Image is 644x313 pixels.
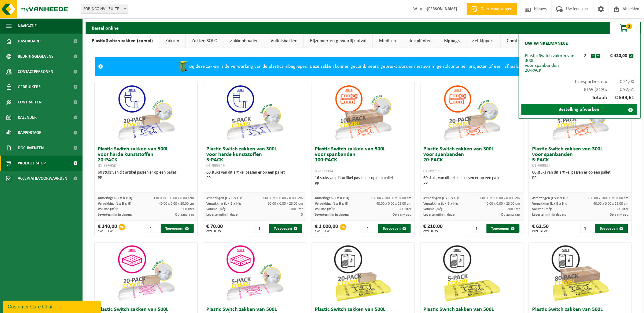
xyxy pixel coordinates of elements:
[438,34,466,48] a: Bigbags
[224,243,285,304] img: 01-999955
[86,34,159,48] a: Plastic Switch zakken (combi)
[485,202,520,206] span: 40.00 x 0.00 x 23.00 cm
[177,60,189,73] img: WB-0240-HPE-GN-50.png
[98,146,194,168] h3: Plastic Switch zakken van 300L voor harde kunststoffen 20-PACK
[467,3,517,15] a: Offerte aanvragen
[159,34,185,48] a: Zakken
[532,196,568,200] span: Afmetingen (L x B x H):
[532,170,629,181] div: 60 stuks van dit artikel passen er op een pallet
[301,213,303,217] span: 3
[315,175,412,186] div: 16 stuks van dit artikel passen er op een pallet
[594,202,629,206] span: 40.00 x 0.00 x 23.00 cm
[591,54,595,58] button: -
[186,34,224,48] a: Zakken SOLO
[268,202,303,206] span: 60.00 x 0.00 x 23.00 cm
[610,22,640,34] button: 2
[116,243,177,304] img: 01-999956
[424,213,458,217] span: Levertermijn in dagen:
[629,54,634,58] button: x
[264,34,304,48] a: Vuilnisbakken
[206,196,242,200] span: Afmetingen (L x B x H):
[315,202,350,206] span: Verpakking (L x B x H):
[424,175,520,186] div: 60 stuks van dit artikel passen er op een pallet
[224,34,264,48] a: Zakkenhouder
[501,213,520,217] span: Op aanvraag
[315,196,351,200] span: Afmetingen (L x B x H):
[98,170,194,181] div: 60 stuks van dit artikel passen er op een pallet
[580,224,594,233] input: 1
[206,224,223,233] div: € 70,00
[98,224,117,233] div: € 240,00
[224,82,285,143] img: 01-999949
[81,5,128,14] span: SOBINCO NV - ZULTE
[98,164,116,168] span: 01-999950
[315,181,412,186] div: PP
[98,207,118,211] span: Volume (m³):
[487,224,519,233] button: Toevoegen
[262,196,303,200] span: 130.00 x 100.00 x 0.000 cm
[525,53,580,73] div: Plastic Switch zakken van 300L voor spanbanden 20-PACK
[86,22,125,34] h2: Bestel online
[607,95,635,101] span: € 533,61
[154,196,194,200] span: 130.00 x 100.00 x 0.000 cm
[315,169,333,174] span: 01-999954
[18,95,42,110] span: Contracten
[532,164,550,168] span: 01-999952
[106,57,620,76] div: Bij deze zakken is de verwerking van de plastics inbegrepen. Deze zakken kunnen gecombineerd gebr...
[399,207,411,211] span: 300 liter
[98,229,117,233] span: excl. BTW
[522,37,571,50] h2: Uw winkelmandje
[206,146,303,168] h3: Plastic Switch zakken van 300L voor harde kunststoffen 5-PACK
[206,213,240,217] span: Levertermijn in dagen:
[427,7,458,11] strong: [PERSON_NAME]
[550,243,611,304] img: 01-999968
[521,104,637,115] a: Bestelling afwerken
[596,54,600,58] button: +
[532,175,629,181] div: PP
[315,146,412,174] h3: Plastic Switch zakken van 300L voor spanbanden 100-PACK
[304,34,373,48] a: Bijzonder en gevaarlijk afval
[522,92,638,104] div: Totaal:
[98,196,133,200] span: Afmetingen (L x B x H):
[424,224,443,233] div: € 210,00
[424,181,520,186] div: PP
[480,196,520,200] span: 130.00 x 100.00 x 0.000 cm
[315,229,338,233] span: excl. BTW
[206,175,303,181] div: PP
[607,87,635,92] span: € 92,61
[371,196,411,200] span: 130.00 x 100.00 x 0.000 cm
[363,224,377,233] input: 1
[602,53,629,58] div: € 420,00
[18,79,41,95] span: Gebruikers
[588,196,629,200] span: 130.00 x 100.00 x 0.000 cm
[532,229,549,233] span: excl. BTW
[522,76,638,84] div: Transportkosten:
[81,5,128,13] span: SOBINCO NV - ZULTE
[333,243,394,304] img: 01-999964
[522,84,638,92] div: BTW (21%):
[532,146,629,168] h3: Plastic Switch zakken van 300L voor spanbanden 5-PACK
[580,53,591,58] div: 2
[402,34,438,48] a: Recipiënten
[508,207,520,211] span: 300 liter
[98,202,132,206] span: Verpakking (L x B x H):
[595,224,628,233] button: Toevoegen
[206,202,241,206] span: Verpakking (L x B x H):
[626,23,632,29] span: 2
[206,164,225,168] span: 01-999949
[18,156,46,171] span: Product Shop
[424,196,459,200] span: Afmetingen (L x B x H):
[501,34,548,48] a: Comfort artikelen
[315,224,338,233] div: € 1 000,00
[18,171,67,186] span: Acceptatievoorwaarden
[466,34,501,48] a: Zelfkippers
[472,224,486,233] input: 1
[206,170,303,181] div: 60 stuks van dit artikel passen er op een pallet
[98,175,194,181] div: PP
[441,82,502,143] img: 01-999953
[616,207,629,211] span: 300 liter
[333,82,394,143] img: 01-999954
[3,300,102,313] iframe: chat widget
[315,213,349,217] span: Levertermijn in dagen:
